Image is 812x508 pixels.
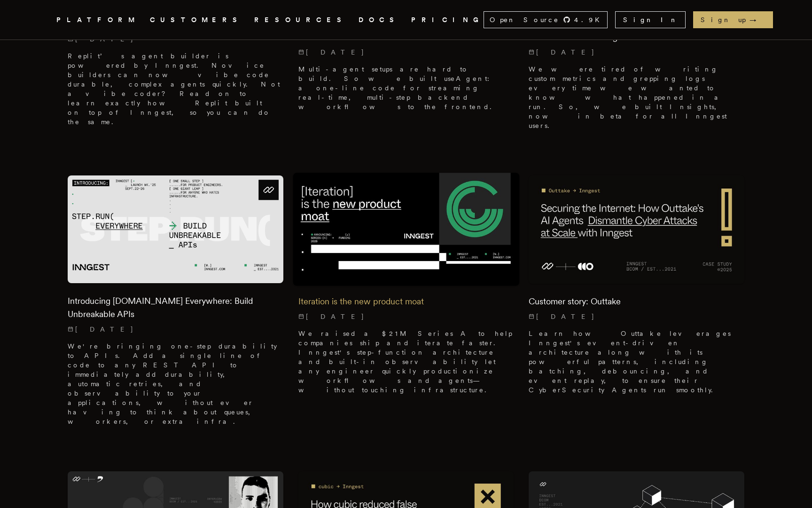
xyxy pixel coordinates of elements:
p: [DATE] [529,312,744,321]
p: [DATE] [529,48,744,57]
a: Featured image for Introducing Step.Run Everywhere: Build Unbreakable APIs blog postIntroducing [... [68,175,283,434]
h2: Introducing [DOMAIN_NAME] Everywhere: Build Unbreakable APIs [68,294,283,321]
p: Multi-agent setups are hard to build. So we built useAgent: a one-line code for streaming real-ti... [298,64,514,111]
span: → [750,15,765,24]
a: Featured image for Iteration is the new product moat blog postIteration is the new product moat[D... [298,175,514,402]
a: DOCS [359,14,400,26]
p: We're bringing one-step durability to APIs. Add a single line of code to any REST API to immediat... [68,341,283,426]
h2: Iteration is the new product moat [298,295,514,308]
span: 4.9 K [574,15,605,24]
img: Featured image for Introducing Step.Run Everywhere: Build Unbreakable APIs blog post [68,175,283,283]
img: Featured image for Iteration is the new product moat blog post [293,173,519,286]
span: Open Source [490,15,559,24]
a: Sign In [615,11,686,28]
img: Featured image for Customer story: Outtake blog post [529,175,744,283]
a: CUSTOMERS [150,14,243,26]
a: Featured image for Customer story: Outtake blog postCustomer story: Outtake[DATE] Learn how Outta... [529,175,744,402]
p: We were tired of writing custom metrics and grepping logs every time we wanted to know what happe... [529,64,744,130]
p: We raised a $21M Series A to help companies ship and iterate faster. Inngest's step-function arch... [298,329,514,395]
p: [DATE] [298,48,514,57]
p: [DATE] [298,312,514,321]
p: Replit’s agent builder is powered by Inngest. Novice builders can now vibe code durable, complex ... [68,51,283,127]
button: PLATFORM [56,14,139,26]
a: PRICING [411,14,484,26]
a: Sign up [693,11,773,28]
p: [DATE] [68,325,283,334]
button: RESOURCES [254,14,347,26]
h2: Customer story: Outtake [529,295,744,308]
p: Learn how Outtake leverages Inngest's event-driven architecture along with its powerful patterns,... [529,329,744,395]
